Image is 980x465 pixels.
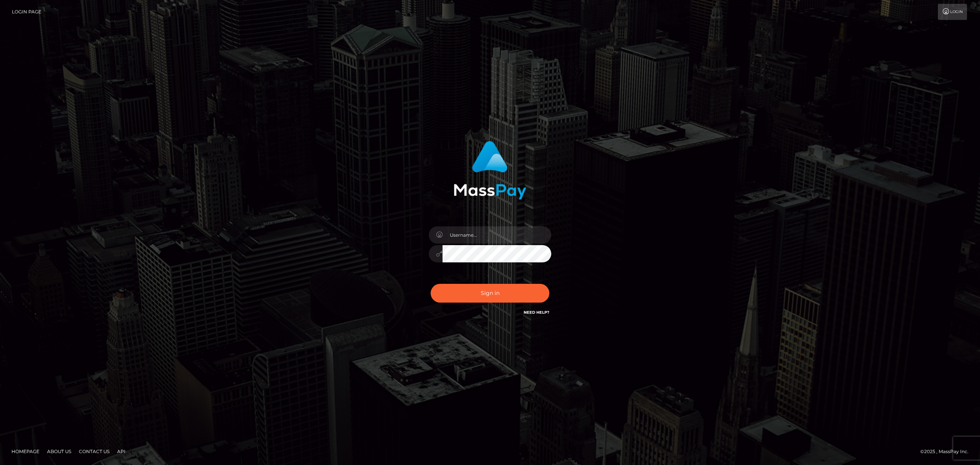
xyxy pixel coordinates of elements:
[44,445,74,457] a: About Us
[443,226,551,244] input: Username...
[920,447,974,456] div: © 2025 , MassPay Inc.
[938,4,967,20] a: Login
[8,445,42,457] a: Homepage
[431,284,549,303] button: Sign in
[12,4,41,20] a: Login Page
[114,445,129,457] a: API
[454,141,526,200] img: MassPay Login
[76,445,113,457] a: Contact Us
[524,310,549,315] a: Need Help?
